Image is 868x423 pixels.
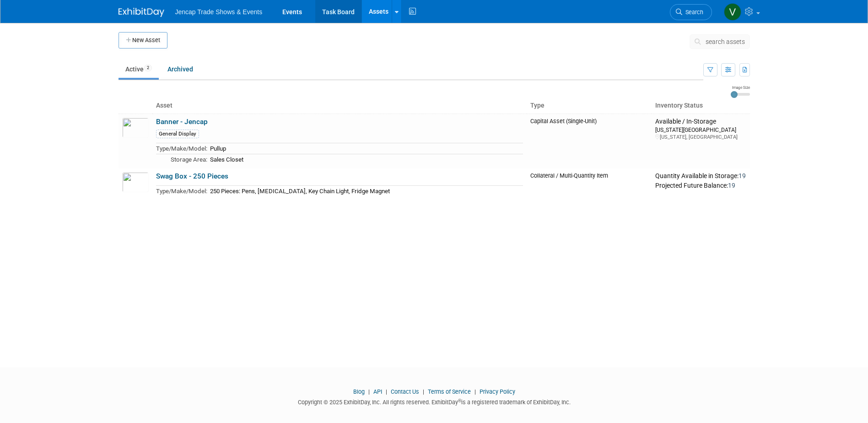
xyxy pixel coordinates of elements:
[655,118,746,126] div: Available / In-Storage
[655,172,746,180] div: Quantity Available in Storage:
[156,172,228,180] a: Swag Box - 250 Pieces
[655,126,746,134] div: [US_STATE][GEOGRAPHIC_DATA]
[366,388,372,395] span: |
[655,134,746,141] div: [US_STATE], [GEOGRAPHIC_DATA]
[458,398,461,403] sup: ®
[655,180,746,190] div: Projected Future Balance:
[156,186,207,196] td: Type/Make/Model:
[731,85,750,90] div: Image Size
[480,388,515,395] a: Privacy Policy
[383,388,389,395] span: |
[472,388,478,395] span: |
[175,8,263,16] span: Jencap Trade Shows & Events
[706,38,745,45] span: search assets
[119,8,164,17] img: ExhibitDay
[152,98,527,114] th: Asset
[207,186,523,196] td: 250 Pieces: Pens, [MEDICAL_DATA], Key Chain Light, Fridge Magnet
[171,156,207,163] span: Storage Area:
[156,118,208,126] a: Banner - Jencap
[421,388,426,395] span: |
[391,388,419,395] a: Contact Us
[119,32,167,49] button: New Asset
[207,143,523,154] td: Pullup
[428,388,471,395] a: Terms of Service
[373,388,382,395] a: API
[156,143,207,154] td: Type/Make/Model:
[353,388,365,395] a: Blog
[724,3,741,21] img: Vanessa O'Brien
[728,182,735,189] span: 19
[156,130,199,138] div: General Display
[682,9,703,16] span: Search
[144,65,152,71] span: 2
[670,4,712,20] a: Search
[161,60,200,78] a: Archived
[527,114,652,168] td: Capital Asset (Single-Unit)
[690,34,750,49] button: search assets
[119,60,159,78] a: Active2
[527,168,652,206] td: Collateral / Multi-Quantity Item
[207,154,523,164] td: Sales Closet
[527,98,652,114] th: Type
[739,172,746,179] span: 19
